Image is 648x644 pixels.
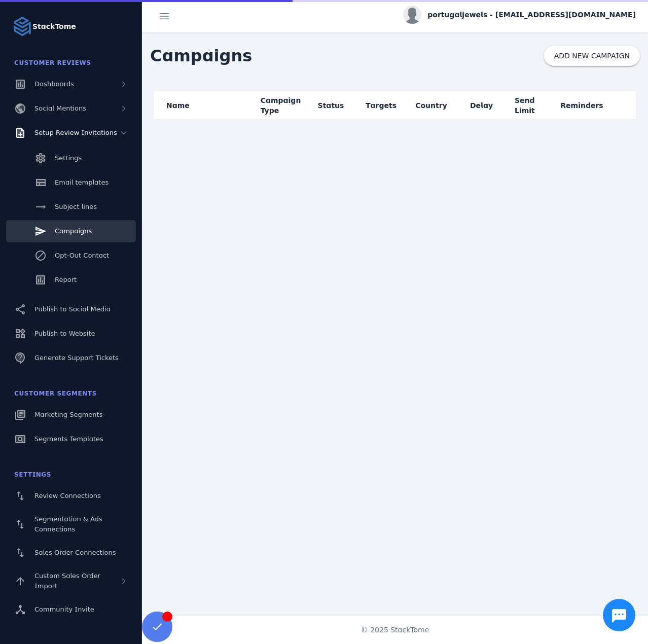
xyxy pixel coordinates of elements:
mat-header-cell: Targets [356,91,406,120]
span: Community Invite [34,605,94,613]
mat-header-cell: Country [406,91,456,120]
a: Publish to Social Media [6,298,136,320]
span: Publish to Social Media [34,305,111,313]
mat-header-cell: Name [154,91,256,120]
span: Subject lines [55,203,97,210]
span: Campaigns [142,35,260,76]
mat-header-cell: Reminders [557,91,607,120]
span: Campaigns [55,227,92,235]
mat-header-cell: Campaign Type [256,91,306,120]
a: Settings [6,147,136,169]
span: Customer Segments [14,390,97,397]
a: Report [6,269,136,291]
span: Social Mentions [34,104,86,112]
span: Publish to Website [34,330,95,337]
a: Publish to Website [6,323,136,345]
span: Dashboards [34,80,74,88]
a: Review Connections [6,485,136,507]
span: Segmentation & Ads Connections [34,515,102,533]
img: Logo image [12,16,32,37]
a: Opt-Out Contact [6,244,136,267]
a: Community Invite [6,598,136,621]
a: Subject lines [6,196,136,218]
mat-header-cell: Delay [456,91,507,120]
a: Generate Support Tickets [6,347,136,369]
img: profile.jpg [403,6,421,24]
button: ADD NEW CAMPAIGN [544,46,640,66]
strong: StackTome [32,21,76,32]
a: Segmentation & Ads Connections [6,509,136,540]
button: portugaljewels - [EMAIL_ADDRESS][DOMAIN_NAME] [403,6,636,24]
a: Campaigns [6,220,136,242]
a: Marketing Segments [6,404,136,426]
span: Customer Reviews [14,59,91,66]
span: Custom Sales Order Import [34,572,100,590]
span: Review Connections [34,492,101,499]
a: Email templates [6,171,136,194]
span: Email templates [55,178,109,186]
span: portugaljewels - [EMAIL_ADDRESS][DOMAIN_NAME] [427,10,636,20]
span: Setup Review Invitations [34,129,117,136]
span: Settings [14,471,51,478]
span: ADD NEW CAMPAIGN [554,52,630,59]
mat-header-cell: Status [306,91,356,120]
mat-header-cell: Send Limit [507,91,557,120]
span: Segments Templates [34,435,103,443]
a: Segments Templates [6,428,136,450]
span: Sales Order Connections [34,549,116,556]
a: Sales Order Connections [6,542,136,564]
span: Marketing Segments [34,411,102,418]
span: © 2025 StackTome [361,625,429,635]
span: Report [55,276,77,283]
span: Opt-Out Contact [55,252,109,259]
span: Settings [55,154,82,162]
span: Generate Support Tickets [34,354,119,362]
